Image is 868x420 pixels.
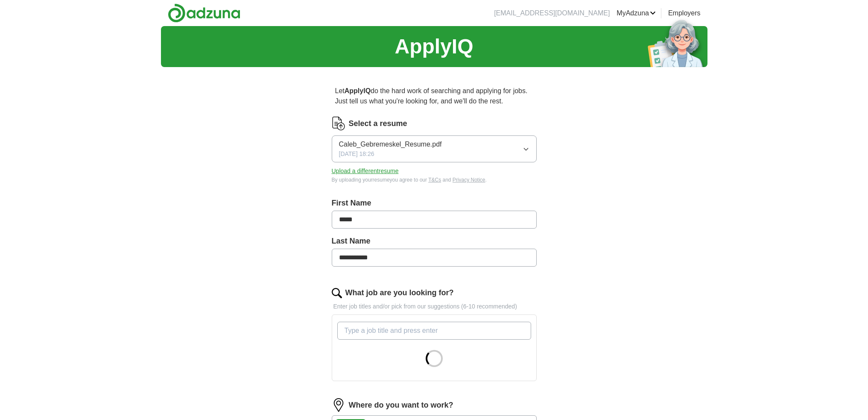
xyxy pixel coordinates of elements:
p: Enter job titles and/or pick from our suggestions (6-10 recommended) [332,302,537,311]
h1: ApplyIQ [395,31,473,62]
a: T&Cs [428,177,441,183]
img: search.png [332,288,342,298]
a: Employers [668,8,701,18]
span: [DATE] 18:26 [339,150,374,159]
button: Caleb_Gebremeskel_Resume.pdf[DATE] 18:26 [332,135,537,162]
a: MyAdzuna [617,8,656,18]
label: Select a resume [349,118,407,129]
img: Adzuna logo [168,3,240,23]
li: [EMAIL_ADDRESS][DOMAIN_NAME] [494,8,610,18]
label: First Name [332,197,537,209]
label: What job are you looking for? [345,287,454,299]
div: By uploading your resume you agree to our and . [332,176,537,184]
p: Let do the hard work of searching and applying for jobs. Just tell us what you're looking for, an... [332,82,537,110]
img: CV Icon [332,117,345,130]
strong: ApplyIQ [345,87,371,94]
button: Upload a differentresume [332,167,399,176]
a: Privacy Notice [453,177,485,183]
input: Type a job title and press enter [337,322,531,340]
label: Where do you want to work? [349,399,453,411]
img: location.png [332,398,345,412]
label: Last Name [332,235,537,247]
span: Caleb_Gebremeskel_Resume.pdf [339,139,442,150]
